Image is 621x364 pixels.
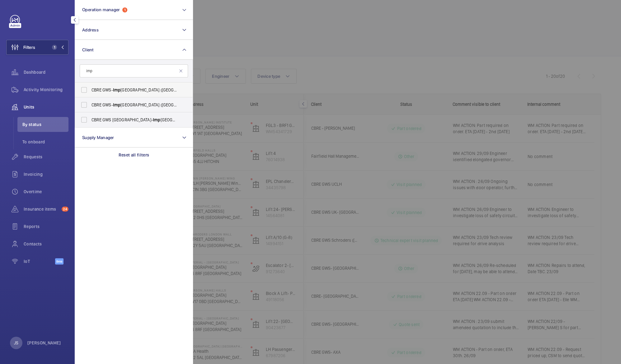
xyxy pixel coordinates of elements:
span: 24 [62,207,68,212]
span: To onboard [22,139,68,145]
span: Units [24,104,68,110]
span: Beta [55,258,64,264]
span: Overtime [24,189,68,195]
span: Activity Monitoring [24,86,68,93]
span: Reports [24,223,68,230]
span: Contacts [24,241,68,247]
p: [PERSON_NAME] [27,340,61,346]
span: 1 [52,45,57,50]
button: Filters1 [6,40,68,55]
span: Filters [23,44,35,50]
span: IoT [24,258,55,264]
span: By status [22,121,68,128]
p: JS [14,340,18,346]
span: Insurance items [24,206,59,212]
span: Requests [24,154,68,160]
span: Dashboard [24,69,68,75]
span: Invoicing [24,171,68,177]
